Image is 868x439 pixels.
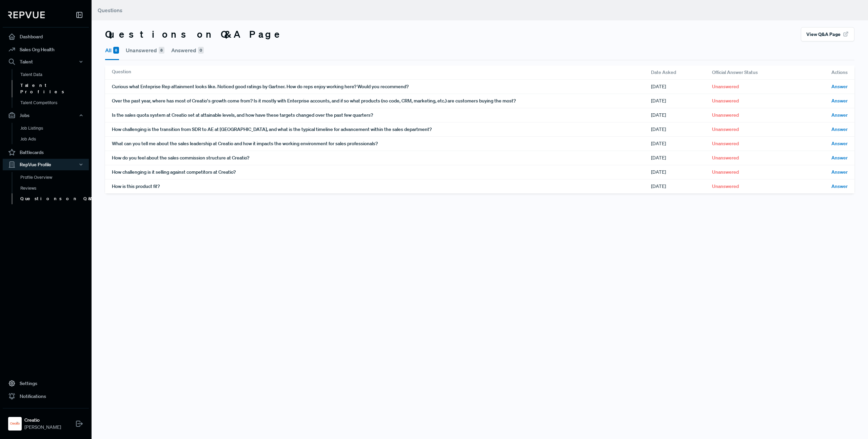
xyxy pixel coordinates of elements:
img: RepVue [8,12,45,18]
a: Profile Overview [12,172,98,183]
a: Talent Competitors [12,97,98,108]
div: Date Asked [651,65,712,79]
span: Unanswered [712,154,739,161]
div: What can you tell me about the sales leadership at Creatio and how it impacts the working environ... [112,137,651,151]
div: Curious what Enteprise Rep attainment looks like. Noticed good ratings by Gartner. How do reps en... [112,80,651,94]
div: Actions [793,65,848,79]
div: How challenging is the transition from SDR to AE at [GEOGRAPHIC_DATA], and what is the typical ti... [112,122,651,136]
div: [DATE] [651,179,712,193]
a: Job Ads [12,134,98,145]
a: Sales Org Health [3,43,89,56]
button: Answered [171,41,204,59]
div: [DATE] [651,80,712,94]
a: View Q&A Page [801,30,854,37]
a: CreatioCreatio[PERSON_NAME] [3,408,89,434]
span: [PERSON_NAME] [24,424,61,431]
div: How challenging is it selling against competitors at Creatio? [112,165,651,179]
h3: Questions on Q&A Page [105,28,284,40]
span: Unanswered [712,169,739,176]
span: Answer [831,169,848,176]
a: Settings [3,377,89,390]
span: Unanswered [712,97,739,104]
span: Answer [831,97,848,104]
a: Job Listings [12,123,98,134]
span: Unanswered [712,126,739,133]
div: [DATE] [651,94,712,108]
div: [DATE] [651,122,712,136]
span: 8 [159,47,164,54]
a: Dashboard [3,30,89,43]
span: 8 [113,47,119,54]
span: Answer [831,126,848,133]
a: Notifications [3,390,89,403]
div: Over the past year, where has most of Creatio's growth come from? Is it mostly with Enterprise ac... [112,94,651,108]
button: Unanswered [126,41,164,59]
button: Talent [3,56,89,68]
div: Is the sales quota system at Creatio set at attainable levels, and how have these targets changed... [112,108,651,122]
button: View Q&A Page [801,27,854,41]
div: Official Answer Status [712,65,793,79]
span: Answer [831,154,848,161]
div: [DATE] [651,151,712,165]
button: RepVue Profile [3,159,89,170]
span: Answer [831,112,848,119]
button: All [105,41,119,60]
a: Questions on Q&A [12,193,98,204]
span: Unanswered [712,183,739,190]
div: How do you feel about the sales commission structure at Creatio? [112,151,651,165]
span: Unanswered [712,112,739,119]
a: Battlecards [3,146,89,159]
strong: Creatio [24,417,61,424]
span: Questions [98,7,122,14]
span: 0 [198,47,204,54]
span: Answer [831,140,848,147]
div: [DATE] [651,165,712,179]
div: [DATE] [651,137,712,151]
div: [DATE] [651,108,712,122]
a: Talent Data [12,69,98,80]
span: Unanswered [712,140,739,147]
div: How is this product fit? [112,179,651,193]
div: Question [112,65,651,79]
span: Answer [831,83,848,90]
a: Talent Profiles [12,80,98,97]
img: Creatio [9,418,20,429]
span: Answer [831,183,848,190]
span: Unanswered [712,83,739,90]
a: Reviews [12,183,98,194]
button: Jobs [3,110,89,121]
